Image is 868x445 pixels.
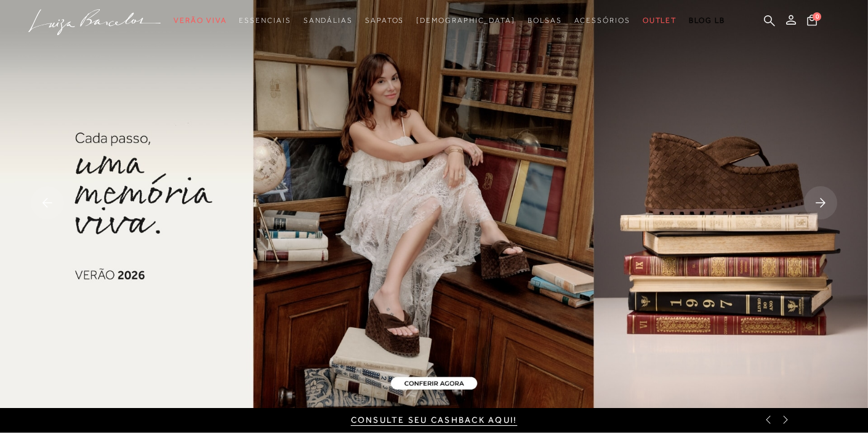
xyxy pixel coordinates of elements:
a: categoryNavScreenReaderText [643,9,677,32]
span: [DEMOGRAPHIC_DATA] [416,16,515,25]
span: Outlet [643,16,677,25]
a: categoryNavScreenReaderText [528,9,562,32]
a: categoryNavScreenReaderText [365,9,404,32]
span: 0 [813,12,821,21]
a: noSubCategoriesText [416,9,515,32]
button: 0 [803,14,821,30]
span: Acessórios [574,16,630,25]
a: categoryNavScreenReaderText [303,9,353,32]
a: categoryNavScreenReaderText [239,9,291,32]
a: categoryNavScreenReaderText [174,9,227,32]
a: CONSULTE SEU CASHBACK AQUI! [351,415,517,425]
a: categoryNavScreenReaderText [574,9,630,32]
span: Essenciais [239,16,291,25]
span: BLOG LB [689,16,725,25]
a: BLOG LB [689,9,725,32]
span: Bolsas [528,16,562,25]
span: Verão Viva [174,16,227,25]
span: Sandálias [303,16,353,25]
span: Sapatos [365,16,404,25]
